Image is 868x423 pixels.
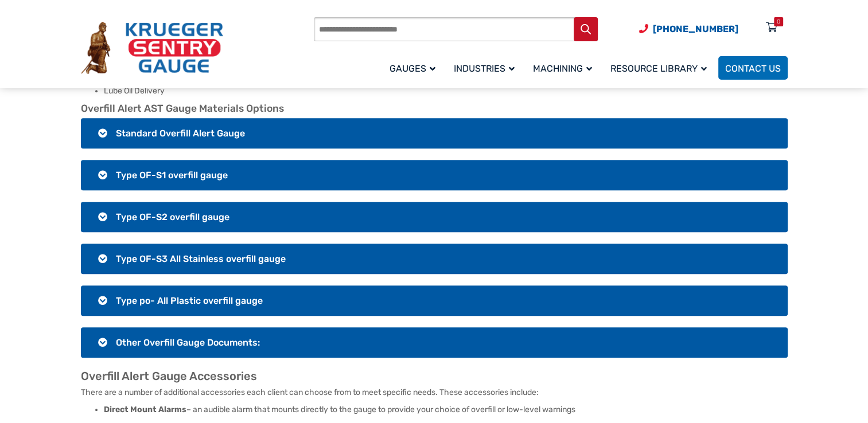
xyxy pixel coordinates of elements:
[390,63,435,74] span: Gauges
[81,103,788,115] h2: Overfill Alert AST Gauge Materials Options
[104,404,788,416] li: – an audible alarm that mounts directly to the gauge to provide your choice of overfill or low-le...
[447,54,526,81] a: Industries
[116,128,245,139] span: Standard Overfill Alert Gauge
[81,369,788,383] h2: Overfill Alert Gauge Accessories
[639,22,738,36] a: Phone Number (920) 434-8860
[383,54,447,81] a: Gauges
[116,337,260,348] span: Other Overfill Gauge Documents:
[454,63,515,74] span: Industries
[116,253,286,264] span: Type OF-S3 All Stainless overfill gauge
[604,54,718,81] a: Resource Library
[777,17,780,26] div: 0
[526,54,604,81] a: Machining
[81,22,223,75] img: Krueger Sentry Gauge
[104,85,441,97] li: Lube Oil Delivery
[116,170,228,181] span: Type OF-S1 overfill gauge
[116,295,263,306] span: Type po- All Plastic overfill gauge
[718,56,788,80] a: Contact Us
[533,63,592,74] span: Machining
[116,211,229,222] span: Type OF-S2 overfill gauge
[653,23,738,34] span: [PHONE_NUMBER]
[610,63,707,74] span: Resource Library
[725,63,781,74] span: Contact Us
[81,386,788,398] p: There are a number of additional accessories each client can choose from to meet specific needs. ...
[104,405,186,414] strong: Direct Mount Alarms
